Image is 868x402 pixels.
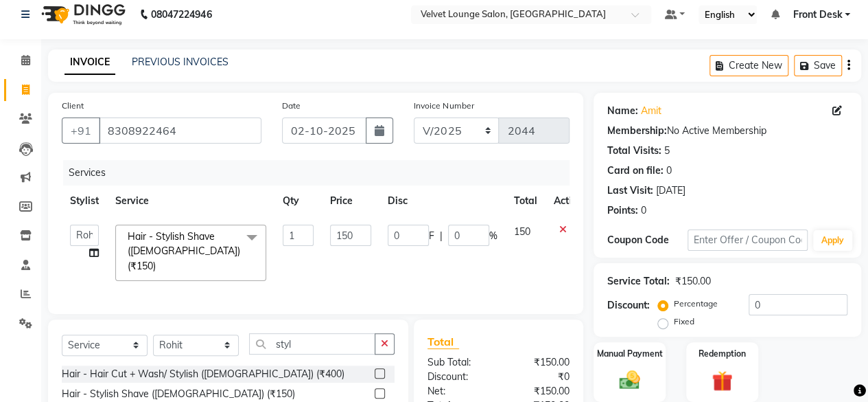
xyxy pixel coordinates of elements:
div: ₹0 [498,370,580,384]
div: 5 [664,144,670,158]
div: 0 [666,164,672,178]
input: Search or Scan [249,333,375,355]
img: _cash.svg [613,368,646,392]
span: % [489,229,497,243]
div: ₹150.00 [498,384,580,399]
span: Total [427,335,459,349]
input: Enter Offer / Coupon Code [688,230,808,251]
div: ₹150.00 [498,355,580,370]
div: Points: [607,203,638,218]
a: Amit [641,104,661,118]
label: Fixed [674,315,694,328]
img: _gift.svg [705,368,739,394]
label: Manual Payment [597,348,663,360]
div: Total Visits: [607,144,661,158]
div: Last Visit: [607,183,653,198]
div: 0 [641,203,646,218]
div: No Active Membership [607,124,847,138]
button: Create New [709,55,788,76]
th: Stylist [62,186,107,216]
div: Discount: [417,370,499,384]
span: Front Desk [793,8,842,22]
th: Qty [274,186,322,216]
label: Date [282,100,301,112]
div: Card on file: [607,164,664,178]
th: Disc [379,186,506,216]
button: Save [794,55,842,76]
label: Client [62,100,84,112]
div: Name: [607,104,638,118]
a: PREVIOUS INVOICES [132,56,228,68]
th: Price [322,186,379,216]
div: Hair - Stylish Shave ([DEMOGRAPHIC_DATA]) (₹150) [62,387,295,401]
span: | [440,229,443,243]
div: Discount: [607,298,650,313]
input: Search by Name/Mobile/Email/Code [99,118,261,144]
label: Percentage [674,298,718,310]
div: ₹150.00 [675,274,711,289]
div: Membership: [607,124,667,138]
div: Net: [417,384,499,399]
span: F [429,229,434,243]
button: +91 [62,118,100,144]
div: Sub Total: [417,355,499,370]
a: INVOICE [64,50,115,75]
div: Services [63,160,580,186]
div: [DATE] [656,183,685,198]
th: Total [506,186,546,216]
label: Redemption [699,348,746,360]
button: Apply [813,230,852,251]
th: Service [107,186,274,216]
div: Hair - Hair Cut + Wash/ Stylish ([DEMOGRAPHIC_DATA]) (₹400) [62,367,344,381]
label: Invoice Number [414,100,473,112]
a: x [156,260,162,272]
span: Hair - Stylish Shave ([DEMOGRAPHIC_DATA]) (₹150) [128,230,240,272]
div: Service Total: [607,274,670,289]
div: Coupon Code [607,233,688,247]
th: Action [546,186,591,216]
span: 150 [514,225,530,238]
